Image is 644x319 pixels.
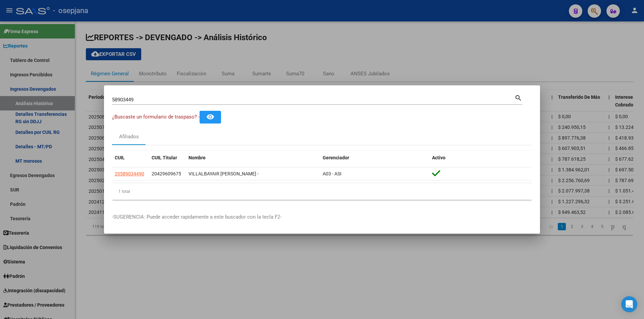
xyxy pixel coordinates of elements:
span: A03 - ASI [323,171,341,176]
span: Activo [432,155,445,160]
datatable-header-cell: CUIL Titular [149,151,186,165]
p: -SUGERENCIA: Puede acceder rapidamente a este buscador con la tecla F2- [112,213,532,221]
span: 20429609675 [152,171,181,176]
span: CUIL [115,155,125,160]
div: Open Intercom Messenger [621,296,637,312]
span: Gerenciador [323,155,349,160]
mat-icon: remove_red_eye [206,113,214,121]
div: VILLALBAYAIR [PERSON_NAME] - [189,170,317,178]
span: ¿Buscaste un formulario de traspaso? - [112,114,200,120]
datatable-header-cell: CUIL [112,151,149,165]
div: 1 total [112,183,532,200]
datatable-header-cell: Gerenciador [320,151,429,165]
div: Afiliados [119,133,139,141]
datatable-header-cell: Nombre [186,151,320,165]
span: Nombre [189,155,206,160]
span: CUIL Titular [152,155,177,160]
span: 20589034490 [115,171,144,176]
mat-icon: search [515,93,522,101]
datatable-header-cell: Activo [429,151,532,165]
